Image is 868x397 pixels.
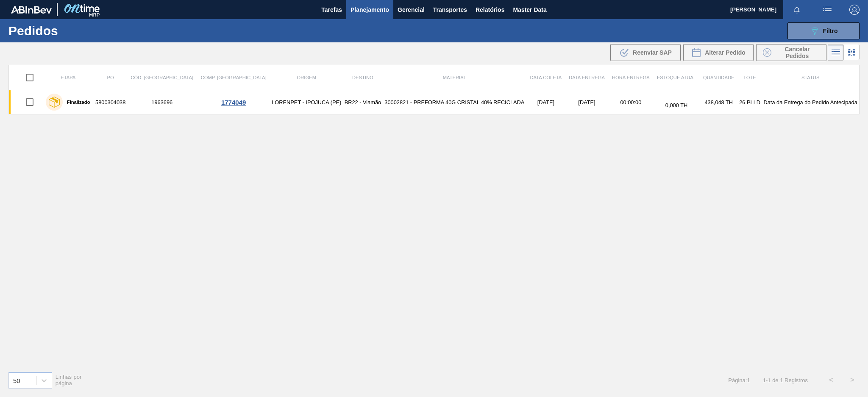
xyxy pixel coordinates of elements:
span: Origem [297,75,316,80]
button: Notificações [783,4,810,16]
span: Alterar Pedido [705,49,746,56]
div: Visão em Cards [844,44,860,61]
div: Cancelar Pedidos em Massa [756,44,826,61]
td: 00:00:00 [608,90,653,114]
img: TNhmsLtSVTkK8tSr43FrP2fwEKptu5GPRR3wAAAABJRU5ErkJggg== [11,6,52,14]
span: Etapa [61,75,75,80]
button: Cancelar Pedidos [756,44,826,61]
td: 26 PLLD [738,90,762,114]
span: Página : 1 [728,377,750,383]
button: Filtro [787,22,860,39]
div: Alterar Pedido [683,44,754,61]
img: userActions [822,5,832,15]
td: [DATE] [565,90,609,114]
label: Finalizado [63,100,90,105]
td: [DATE] [526,90,565,114]
span: Transportes [433,5,467,15]
td: 30002821 - PREFORMA 40G CRISTAL 40% RECICLADA [383,90,526,114]
div: 50 [13,377,20,384]
span: Cancelar Pedidos [775,46,820,59]
span: Linhas por página [56,374,82,386]
span: Status [801,75,819,80]
h1: Pedidos [8,26,136,36]
span: Lote [743,75,756,80]
td: LORENPET - IPOJUCA (PE) [270,90,343,114]
div: Reenviar SAP [610,44,681,61]
td: 5800304038 [94,90,127,114]
a: Finalizado58003040381963696LORENPET - IPOJUCA (PE)BR22 - Viamão30002821 - PREFORMA 40G CRISTAL 40... [9,90,860,114]
div: Visão em Lista [828,44,844,61]
span: Reenviar SAP [633,49,672,56]
span: Filtro [823,28,838,34]
span: Data coleta [530,75,562,80]
span: Relatórios [476,5,504,15]
span: Hora Entrega [612,75,650,80]
div: 1774049 [198,99,269,106]
button: < [821,369,842,391]
span: Quantidade [703,75,734,80]
button: > [842,369,863,391]
span: Gerencial [398,5,425,15]
span: Tarefas [321,5,342,15]
img: Logout [849,5,860,15]
span: Master Data [513,5,546,15]
span: Material [443,75,466,80]
span: Comp. [GEOGRAPHIC_DATA] [201,75,267,80]
td: 1963696 [127,90,197,114]
span: 0,000 TH [665,102,687,108]
span: Data entrega [569,75,605,80]
td: Data da Entrega do Pedido Antecipada [762,90,859,114]
span: Cód. [GEOGRAPHIC_DATA] [131,75,194,80]
span: Estoque atual [657,75,696,80]
td: 438,048 TH [700,90,738,114]
span: Planejamento [351,5,389,15]
span: Destino [352,75,373,80]
span: 1 - 1 de 1 Registros [763,377,808,383]
td: BR22 - Viamão [343,90,382,114]
span: PO [107,75,114,80]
